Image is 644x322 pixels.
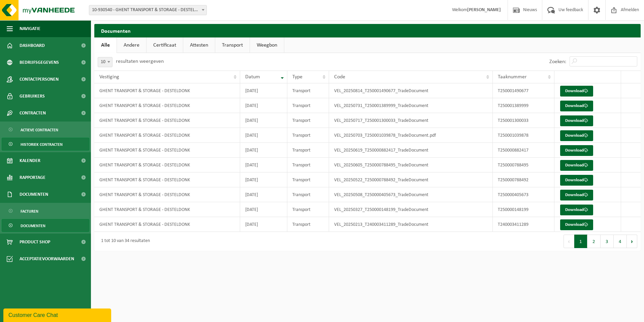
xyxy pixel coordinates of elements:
[94,172,240,187] td: GHENT TRANSPORT & STORAGE - DESTELDONK
[89,5,206,15] span: 10-930540 - GHENT TRANSPORT & STORAGE - DESTELDONK
[493,158,554,172] td: T250000788495
[116,59,164,64] label: resultaten weergeven
[563,235,574,248] button: Previous
[117,37,146,53] a: Andere
[493,172,554,187] td: T250000788492
[287,187,329,202] td: Transport
[493,202,554,217] td: T250000148199
[240,143,287,158] td: [DATE]
[2,123,89,136] a: Actieve contracten
[287,98,329,113] td: Transport
[287,83,329,98] td: Transport
[20,88,45,105] span: Gebruikers
[329,143,493,158] td: VEL_20250619_T250000882417_TradeDocument
[94,158,240,172] td: GHENT TRANSPORT & STORAGE - DESTELDONK
[2,219,89,232] a: Documenten
[3,307,112,322] iframe: chat widget
[215,37,250,53] a: Transport
[240,202,287,217] td: [DATE]
[245,74,260,80] span: Datum
[493,128,554,143] td: T250001039878
[287,158,329,172] td: Transport
[240,113,287,128] td: [DATE]
[560,101,593,111] a: Download
[94,217,240,232] td: GHENT TRANSPORT & STORAGE - DESTELDONK
[587,235,601,248] button: 2
[329,83,493,98] td: VEL_20250814_T250001490677_TradeDocument
[560,86,593,97] a: Download
[250,37,284,53] a: Weegbon
[20,169,45,186] span: Rapportage
[20,71,59,88] span: Contactpersonen
[467,7,501,12] strong: [PERSON_NAME]
[560,130,593,141] a: Download
[20,37,45,54] span: Dashboard
[21,219,45,232] span: Documenten
[560,115,593,126] a: Download
[94,83,240,98] td: GHENT TRANSPORT & STORAGE - DESTELDONK
[287,172,329,187] td: Transport
[94,202,240,217] td: GHENT TRANSPORT & STORAGE - DESTELDONK
[329,128,493,143] td: VEL_20250703_T250001039878_TradeDocument.pdf
[560,190,593,200] a: Download
[147,37,183,53] a: Certificaat
[498,74,527,80] span: Taaknummer
[20,250,74,267] span: Acceptatievoorwaarden
[94,143,240,158] td: GHENT TRANSPORT & STORAGE - DESTELDONK
[98,57,112,67] span: 10
[560,219,593,230] a: Download
[94,98,240,113] td: GHENT TRANSPORT & STORAGE - DESTELDONK
[493,83,554,98] td: T250001490677
[493,113,554,128] td: T250001300033
[21,124,58,136] span: Actieve contracten
[329,172,493,187] td: VEL_20250522_T250000788492_TradeDocument
[240,158,287,172] td: [DATE]
[329,187,493,202] td: VEL_20250508_T250000405673_TradeDocument
[20,186,48,203] span: Documenten
[287,113,329,128] td: Transport
[20,20,40,37] span: Navigatie
[493,143,554,158] td: T250000882417
[240,128,287,143] td: [DATE]
[560,205,593,215] a: Download
[329,113,493,128] td: VEL_20250717_T250001300033_TradeDocument
[287,202,329,217] td: Transport
[99,74,119,80] span: Vestiging
[21,205,38,218] span: Facturen
[94,128,240,143] td: GHENT TRANSPORT & STORAGE - DESTELDONK
[98,57,112,67] span: 10
[183,37,215,53] a: Attesten
[2,205,89,217] a: Facturen
[240,172,287,187] td: [DATE]
[549,59,566,64] label: Zoeken:
[240,187,287,202] td: [DATE]
[574,235,587,248] button: 1
[287,128,329,143] td: Transport
[560,160,593,171] a: Download
[240,98,287,113] td: [DATE]
[287,217,329,232] td: Transport
[614,235,627,248] button: 4
[627,235,637,248] button: Next
[560,145,593,156] a: Download
[94,24,641,37] h2: Documenten
[287,143,329,158] td: Transport
[240,217,287,232] td: [DATE]
[94,187,240,202] td: GHENT TRANSPORT & STORAGE - DESTELDONK
[329,202,493,217] td: VEL_20250327_T250000148199_TradeDocument
[329,98,493,113] td: VEL_20250731_T250001389999_TradeDocument
[2,138,89,151] a: Historiek contracten
[292,74,302,80] span: Type
[20,54,59,71] span: Bedrijfsgegevens
[334,74,345,80] span: Code
[601,235,614,248] button: 3
[493,187,554,202] td: T250000405673
[94,37,117,53] a: Alle
[21,138,63,151] span: Historiek contracten
[329,158,493,172] td: VEL_20250605_T250000788495_TradeDocument
[493,98,554,113] td: T250001389999
[493,217,554,232] td: T240003411289
[20,152,40,169] span: Kalender
[20,234,50,250] span: Product Shop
